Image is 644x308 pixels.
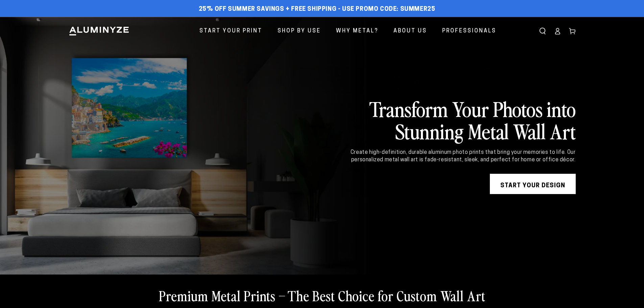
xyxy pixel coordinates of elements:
[278,26,321,36] span: Shop By Use
[199,26,262,36] span: Start Your Print
[330,97,576,142] h2: Transform Your Photos into Stunning Metal Wall Art
[336,26,378,36] span: Why Metal?
[442,26,496,36] span: Professionals
[437,22,501,40] a: Professionals
[194,22,267,40] a: Start Your Print
[490,174,576,194] a: START YOUR DESIGN
[199,6,435,13] span: 25% off Summer Savings + Free Shipping - Use Promo Code: SUMMER25
[535,24,550,39] summary: Search our site
[393,26,427,36] span: About Us
[330,149,576,164] div: Create high-definition, durable aluminum photo prints that bring your memories to life. Our perso...
[272,22,326,40] a: Shop By Use
[331,22,383,40] a: Why Metal?
[159,287,485,304] h2: Premium Metal Prints – The Best Choice for Custom Wall Art
[388,22,432,40] a: About Us
[69,26,129,36] img: Aluminyze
